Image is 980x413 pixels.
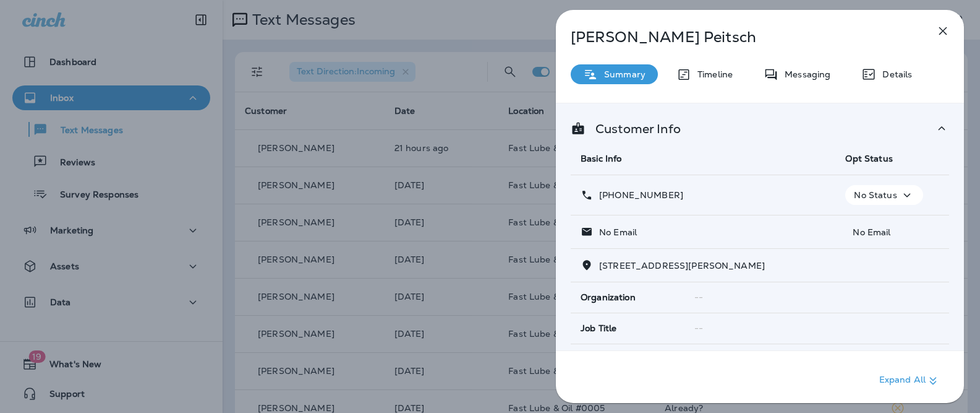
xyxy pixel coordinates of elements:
[571,28,908,46] p: [PERSON_NAME] Peitsch
[778,69,830,79] p: Messaging
[845,227,939,237] p: No Email
[876,69,912,79] p: Details
[845,153,892,164] span: Opt Status
[854,190,897,200] p: No Status
[874,370,945,392] button: Expand All
[581,323,616,334] span: Job Title
[694,323,703,334] span: --
[581,153,621,164] span: Basic Info
[879,373,940,388] p: Expand All
[586,124,681,134] p: Customer Info
[845,185,922,205] button: No Status
[593,227,637,237] p: No Email
[581,292,636,303] span: Organization
[593,190,683,200] p: [PHONE_NUMBER]
[599,260,765,271] span: [STREET_ADDRESS][PERSON_NAME]
[694,292,703,303] span: --
[691,69,733,79] p: Timeline
[598,69,646,79] p: Summary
